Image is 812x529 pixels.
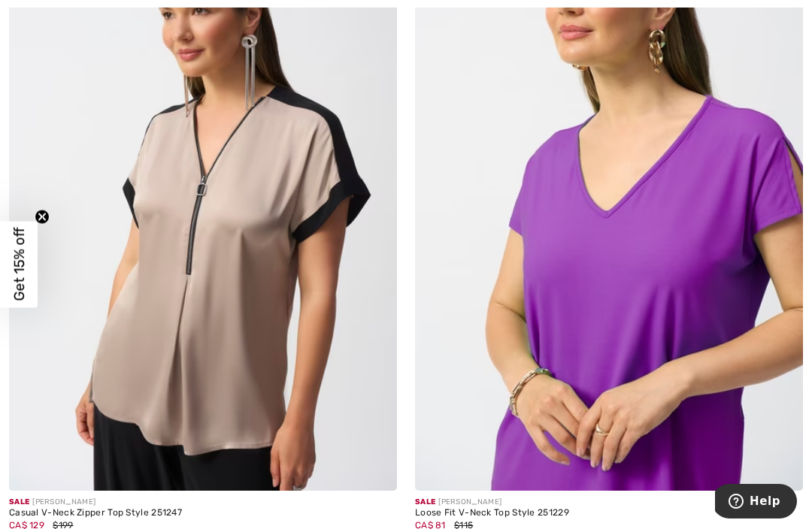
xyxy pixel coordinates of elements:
[9,497,29,506] span: Sale
[415,508,803,518] div: Loose Fit V-Neck Top Style 251229
[415,497,803,508] div: [PERSON_NAME]
[11,228,28,301] span: Get 15% off
[715,484,797,521] iframe: Opens a widget where you can find more information
[9,508,397,518] div: Casual V-Neck Zipper Top Style 251247
[35,210,50,225] button: Close teaser
[415,497,435,506] span: Sale
[9,497,397,508] div: [PERSON_NAME]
